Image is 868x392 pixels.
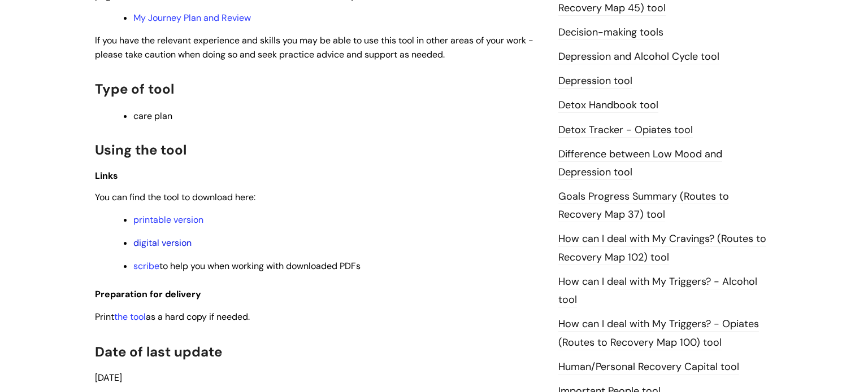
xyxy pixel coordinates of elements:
[95,311,250,323] span: Print as a hard copy if needed.
[95,343,222,360] span: Date of last update
[558,123,693,138] a: Detox Tracker - Opiates tool
[95,34,533,60] span: If you have the relevant experience and skills you may be able to use this tool in other areas of...
[133,12,251,24] a: My Journey Plan and Review
[95,80,174,98] span: Type of tool
[558,147,722,180] a: Difference between Low Mood and Depression tool
[133,110,172,122] span: care plan
[558,232,766,265] a: How can I deal with My Cravings? (Routes to Recovery Map 102) tool
[558,190,729,222] a: Goals Progress Summary (Routes to Recovery Map 37) tool
[558,360,739,375] a: Human/Personal Recovery Capital tool
[133,214,203,226] a: printable version
[114,311,146,323] a: the tool
[558,98,658,113] a: Detox Handbook tool
[133,260,159,272] a: scribe
[558,74,632,89] a: Depression tool
[133,237,192,249] a: digital version
[95,191,255,203] span: You can find the tool to download here:
[558,50,719,64] a: Depression and Alcohol Cycle tool
[95,288,201,300] span: Preparation for delivery
[133,260,361,272] span: to help you when working with downloaded PDFs
[95,141,186,158] span: Using the tool
[558,317,759,350] a: How can I deal with My Triggers? - Opiates (Routes to Recovery Map 100) tool
[558,25,663,40] a: Decision-making tools
[95,372,122,384] span: [DATE]
[558,275,757,307] a: How can I deal with My Triggers? - Alcohol tool
[95,170,118,182] span: Links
